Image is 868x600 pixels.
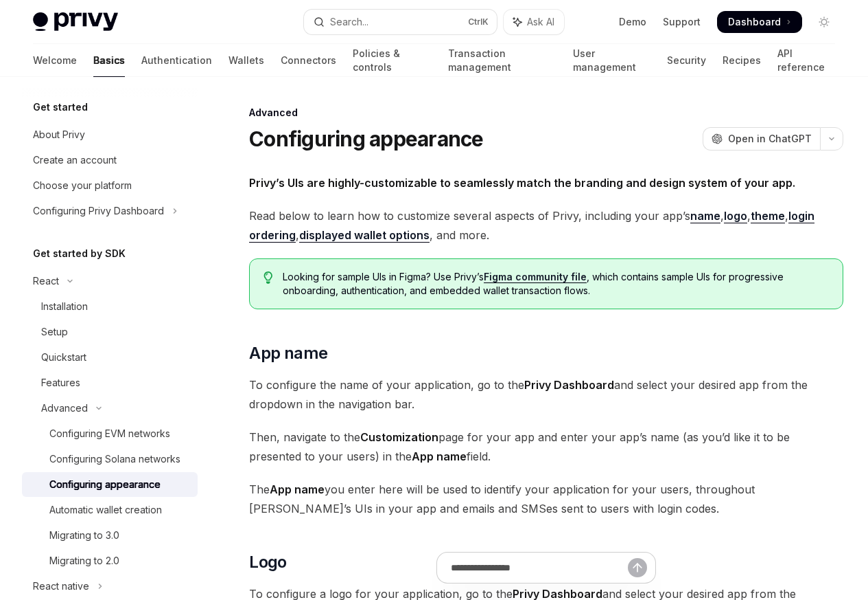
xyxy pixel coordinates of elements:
svg: Tip [263,271,273,284]
div: Installation [41,298,88,315]
span: To configure the name of your application, go to the and select your desired app from the dropdow... [249,375,843,414]
span: Open in ChatGPT [728,132,812,146]
a: Installation [22,294,198,319]
span: Ctrl K [468,16,489,27]
a: User management [573,44,650,77]
div: Create an account [33,152,117,168]
a: name [690,209,720,223]
h1: Configuring appearance [249,126,484,151]
div: Configuring Solana networks [49,451,180,467]
div: About Privy [33,126,85,143]
div: Features [41,375,80,391]
a: Setup [22,320,198,344]
a: Choose your platform [22,173,198,198]
div: Configuring appearance [49,476,161,493]
strong: App name [412,449,467,463]
a: Policies & controls [353,44,432,77]
a: Basics [93,44,125,77]
a: Create an account [22,148,198,173]
span: Looking for sample UIs in Figma? Use Privy’s , which contains sample UIs for progressive onboardi... [283,270,829,298]
div: Search... [330,14,368,30]
a: Wallets [228,44,264,77]
div: Setup [41,324,68,340]
a: Configuring appearance [22,472,198,497]
button: Toggle React section [22,269,198,293]
strong: Privy Dashboard [524,378,614,392]
a: Figma community file [484,271,587,283]
a: API reference [777,44,835,77]
div: React [33,273,59,289]
span: Dashboard [728,15,781,29]
a: Security [667,44,706,77]
span: Then, navigate to the page for your app and enter your app’s name (as you’d like it to be present... [249,427,843,466]
a: Demo [619,15,646,29]
a: Authentication [141,44,212,77]
button: Open in ChatGPT [703,127,820,151]
div: Automatic wallet creation [49,502,162,518]
a: Automatic wallet creation [22,498,198,522]
div: Configuring Privy Dashboard [33,203,164,219]
a: Migrating to 2.0 [22,548,198,573]
div: React native [33,578,89,595]
input: Ask a question... [451,553,628,583]
a: theme [751,209,785,223]
strong: App name [270,482,325,496]
button: Toggle Configuring Privy Dashboard section [22,199,198,223]
a: displayed wallet options [299,228,430,243]
span: The you enter here will be used to identify your application for your users, throughout [PERSON_N... [249,480,843,518]
a: Welcome [33,44,77,77]
a: Configuring Solana networks [22,447,198,471]
a: Features [22,370,198,395]
div: Advanced [249,106,843,120]
h5: Get started [33,99,88,115]
button: Toggle dark mode [813,11,835,33]
img: light logo [33,12,118,32]
span: App name [249,342,327,364]
button: Send message [628,558,647,577]
div: Migrating to 3.0 [49,527,119,544]
a: Migrating to 3.0 [22,523,198,548]
a: Transaction management [448,44,557,77]
a: Configuring EVM networks [22,421,198,446]
a: Quickstart [22,345,198,370]
div: Quickstart [41,349,86,366]
span: Read below to learn how to customize several aspects of Privy, including your app’s , , , , , and... [249,206,843,245]
button: Open search [304,10,497,34]
button: Toggle assistant panel [504,10,564,34]
a: Recipes [723,44,761,77]
button: Toggle React native section [22,574,198,599]
h5: Get started by SDK [33,245,126,262]
strong: Privy’s UIs are highly-customizable to seamlessly match the branding and design system of your app. [249,176,795,190]
a: logo [724,209,747,223]
div: Migrating to 2.0 [49,553,119,569]
div: Configuring EVM networks [49,425,170,442]
a: About Privy [22,122,198,147]
button: Toggle Advanced section [22,396,198,421]
span: Ask AI [527,15,554,29]
div: Choose your platform [33,177,132,194]
a: Dashboard [717,11,802,33]
a: Support [663,15,701,29]
div: Advanced [41,400,88,416]
a: Connectors [281,44,336,77]
strong: Customization [360,430,438,444]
